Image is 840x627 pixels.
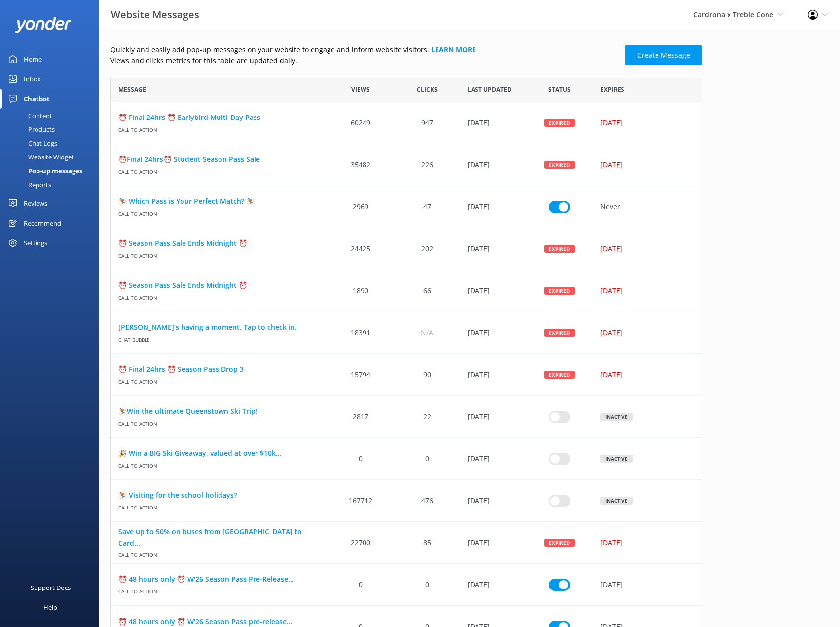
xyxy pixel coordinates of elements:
[110,522,702,564] div: row
[600,455,633,463] div: Inactive
[417,85,438,94] span: Clicks
[600,118,689,128] div: [DATE]
[460,480,526,522] div: 18 Jul 2025
[468,85,511,94] span: Last updated
[600,497,633,505] div: Inactive
[118,291,320,301] span: Call to action
[394,228,460,270] div: 202
[6,178,99,192] a: Reports
[600,285,689,296] div: [DATE]
[351,85,370,94] span: Views
[118,501,320,511] span: Call to action
[328,522,394,564] div: 22700
[593,186,702,228] div: Never
[394,102,460,144] div: 947
[394,564,460,606] div: 0
[6,164,99,178] a: Pop-up messages
[328,228,394,270] div: 24425
[600,537,689,548] div: [DATE]
[328,438,394,480] div: 0
[328,354,394,396] div: 15794
[544,329,575,337] div: Expired
[110,144,702,186] div: row
[460,144,526,186] div: 28 Feb 2025
[544,287,575,295] div: Expired
[544,161,575,169] div: Expired
[394,270,460,312] div: 66
[110,312,702,354] div: row
[460,186,526,228] div: 13 Mar 2025
[118,585,320,595] span: Call to action
[394,480,460,522] div: 476
[24,213,61,233] div: Recommend
[110,438,702,480] div: row
[111,7,199,23] h3: Website Messages
[544,119,575,127] div: Expired
[600,327,689,338] div: [DATE]
[431,45,476,54] a: Learn more
[6,150,74,164] div: Website Widget
[118,490,320,501] a: ⛷️ Visiting for the school holidays?
[548,85,571,94] span: Status
[328,396,394,438] div: 2817
[460,270,526,312] div: 31 Mar 2025
[110,102,702,144] div: row
[118,112,320,123] a: ⏰ Final 24hrs ⏰ Earlybird Multi-Day Pass
[110,228,702,270] div: row
[118,574,320,585] a: ⏰ 48 hours only ⏰ W'26 Season Pass Pre-Release...
[118,165,320,175] span: Call to action
[118,333,320,343] span: Chat bubble
[328,312,394,354] div: 18391
[6,122,99,136] a: Products
[118,196,320,207] a: ⛷️ Which Pass is Your Perfect Match? ⛷️
[24,194,47,213] div: Reviews
[6,136,57,150] div: Chat Logs
[694,10,773,19] span: Cardrona x Treble Cone
[460,564,526,606] div: 07 Oct 2025
[544,539,575,547] div: Expired
[118,280,320,291] a: ⏰ Season Pass Sale Ends Midnight ⏰
[118,154,320,165] a: ⏰Final 24hrs⏰ Student Season Pass Sale
[394,186,460,228] div: 47
[328,144,394,186] div: 35482
[110,44,619,55] p: Quickly and easily add pop-up messages on your website to engage and inform website visitors.
[6,178,51,192] div: Reports
[43,597,57,617] div: Help
[328,480,394,522] div: 167712
[6,122,55,136] div: Products
[394,438,460,480] div: 0
[600,369,689,380] div: [DATE]
[394,396,460,438] div: 22
[24,69,41,89] div: Inbox
[118,549,320,559] span: Call to action
[544,371,575,379] div: Expired
[460,312,526,354] div: 09 Apr 2025
[24,49,42,69] div: Home
[118,207,320,217] span: Call to action
[110,55,619,66] p: Views and clicks metrics for this table are updated daily.
[6,164,82,178] div: Pop-up messages
[460,522,526,564] div: 16 Sep 2025
[6,109,52,122] div: Content
[110,270,702,312] div: row
[6,136,99,150] a: Chat Logs
[15,17,72,33] img: yonder-white-logo.png
[328,186,394,228] div: 2969
[625,45,702,65] a: Create Message
[600,85,624,94] span: Expires
[31,578,71,597] div: Support Docs
[328,102,394,144] div: 60249
[460,102,526,144] div: 01 May 2025
[394,522,460,564] div: 85
[593,564,702,606] div: [DATE]
[110,354,702,396] div: row
[460,396,526,438] div: 20 May 2025
[118,526,320,549] a: Save up to 50% on buses from [GEOGRAPHIC_DATA] to Card...
[118,417,320,427] span: Call to action
[118,406,320,417] a: ⛷️Win the ultimate Queenstown Ski Trip!
[118,85,146,94] span: Message
[600,243,689,254] div: [DATE]
[118,616,320,627] a: ⏰ 48 hours only ⏰ W'26 Season Pass pre-release...
[600,159,689,170] div: [DATE]
[460,438,526,480] div: 19 May 2025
